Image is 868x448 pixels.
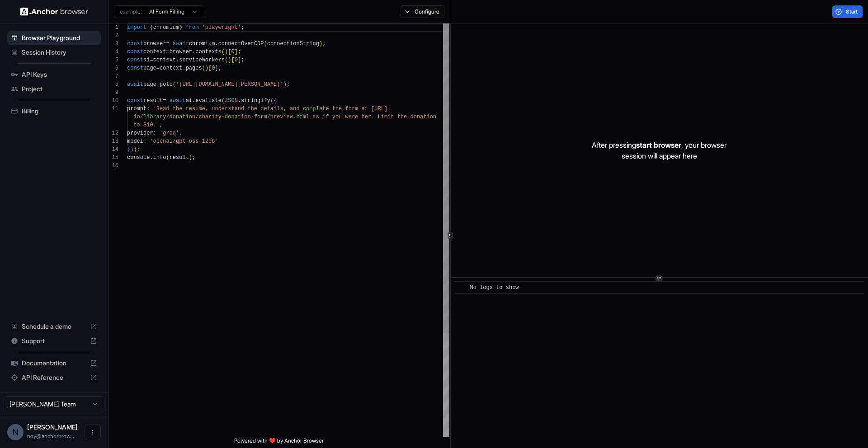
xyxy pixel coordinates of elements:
span: console [127,154,150,161]
span: 'openai/gpt-oss-120b' [150,138,218,145]
span: Powered with ❤️ by Anchor Browser [234,437,324,448]
span: serviceWorkers [179,57,225,63]
span: html as if you were her. Limit the donation [296,114,436,120]
span: Browser Playground [22,33,97,42]
span: ( [222,49,225,55]
span: Session History [22,48,97,57]
div: 9 [108,89,118,97]
span: connectOverCDP [218,41,264,47]
span: lete the form at [URL]. [316,106,391,112]
span: ​ [459,283,463,292]
span: ) [133,146,137,153]
span: io/library/donation/charity-donation-form/preview. [133,114,296,120]
span: await [170,98,186,104]
span: ( [166,154,169,161]
span: result [143,98,163,104]
span: prompt [127,106,146,112]
div: 1 [108,23,118,32]
span: ) [205,65,208,71]
div: Support [7,334,101,348]
span: from [186,24,199,31]
span: { [150,24,153,31]
span: const [127,41,143,47]
span: , [179,130,182,136]
span: No logs to show [470,285,519,291]
div: 3 [108,40,118,48]
span: { [274,98,277,104]
span: } [127,146,130,153]
span: Project [22,84,97,93]
span: = [166,41,169,47]
span: [ [208,65,212,71]
span: . [150,154,153,161]
span: browser [143,41,166,47]
span: ( [225,57,228,63]
span: = [163,98,166,104]
span: to $10.' [133,122,160,128]
span: 0 [235,57,238,63]
button: Start [832,5,863,18]
span: stringify [241,98,270,104]
div: Billing [7,104,101,118]
span: ) [228,57,231,63]
span: const [127,49,143,55]
div: 4 [108,48,118,56]
span: pages [186,65,202,71]
span: browser [170,49,192,55]
span: ; [218,65,222,71]
span: ; [137,146,140,153]
div: API Keys [7,67,101,82]
div: Browser Playground [7,31,101,45]
span: ; [192,154,195,161]
span: '[URL][DOMAIN_NAME][PERSON_NAME]' [176,81,283,88]
span: goto [160,81,173,88]
div: Schedule a demo [7,319,101,334]
span: [ [228,49,231,55]
span: ; [241,57,244,63]
span: = [156,65,160,71]
span: ; [322,41,325,47]
span: Support [22,336,86,345]
span: ; [287,81,290,88]
div: 13 [108,137,118,145]
div: 16 [108,162,118,170]
span: } [179,24,182,31]
button: Open menu [85,424,101,440]
span: Schedule a demo [22,322,86,331]
span: page [143,65,156,71]
span: 0 [231,49,234,55]
div: 11 [108,105,118,113]
span: Billing [22,107,97,116]
div: Project [7,82,101,96]
span: 'playwright' [202,24,241,31]
span: : [143,138,146,145]
span: ] [215,65,218,71]
span: [ [231,57,234,63]
span: ; [238,49,241,55]
span: ( [222,98,225,104]
div: 2 [108,32,118,40]
span: context [160,65,182,71]
span: = [166,49,169,55]
span: start browser [636,140,681,149]
img: Anchor Logo [20,7,88,16]
div: 14 [108,145,118,154]
span: const [127,98,143,104]
span: 0 [212,65,215,71]
span: . [176,57,179,63]
span: ) [225,49,228,55]
span: . [238,98,241,104]
span: : [146,106,150,112]
div: Session History [7,45,101,60]
span: contexts [195,49,222,55]
span: ; [241,24,244,31]
div: 7 [108,72,118,80]
span: : [153,130,156,136]
p: After pressing , your browser session will appear here [592,140,726,161]
span: ai [186,98,192,104]
span: const [127,57,143,63]
span: ) [189,154,192,161]
span: ] [235,49,238,55]
span: result [170,154,189,161]
span: = [150,57,153,63]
